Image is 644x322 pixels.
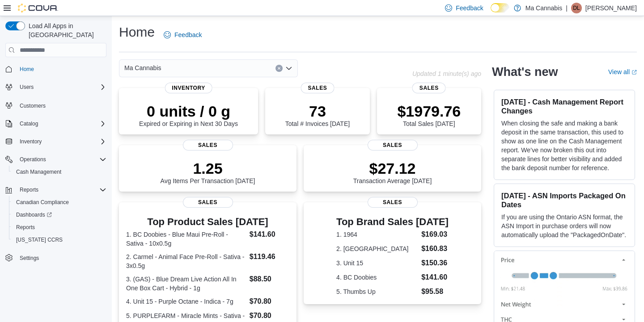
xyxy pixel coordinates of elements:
dt: 4. Unit 15 - Purple Octane - Indica - 7g [126,297,246,306]
span: Users [20,84,34,91]
a: Home [16,64,38,75]
button: Canadian Compliance [9,196,110,209]
dt: 4. BC Doobies [336,273,418,282]
span: Inventory [20,138,42,145]
div: Total Sales [DATE] [397,102,461,127]
span: Operations [16,154,106,165]
button: Open list of options [285,65,292,72]
button: Settings [2,251,110,264]
p: Updated 1 minute(s) ago [412,70,481,77]
span: Reports [13,222,106,233]
span: Feedback [456,4,483,13]
span: Sales [368,197,418,208]
span: Sales [301,83,334,93]
h2: What's new [492,65,558,79]
p: $1979.76 [397,102,461,120]
span: Inventory [165,83,212,93]
span: DL [573,3,580,13]
button: Users [2,81,110,93]
dt: 5. Thumbs Up [336,287,418,296]
button: [US_STATE] CCRS [9,234,110,246]
button: Operations [2,153,110,166]
input: Dark Mode [491,3,509,13]
svg: External link [631,70,637,75]
button: Cash Management [9,166,110,178]
a: Dashboards [9,209,110,221]
p: [PERSON_NAME] [585,3,637,13]
button: Catalog [2,117,110,130]
span: Ma Cannabis [124,63,161,73]
span: Feedback [174,30,202,39]
span: Reports [16,184,106,195]
a: View allExternal link [608,68,637,75]
nav: Complex example [5,59,106,288]
div: Transaction Average [DATE] [353,159,432,184]
dd: $141.60 [250,229,289,240]
a: Reports [13,222,38,233]
span: Dashboards [16,211,52,218]
dt: 3. (GAS) - Blue Dream Live Action All In One Box Cart - Hybrid - 1g [126,275,246,293]
dt: 1. 1964 [336,230,418,239]
span: Sales [368,140,418,151]
span: Home [16,63,106,75]
p: Ma Cannabis [525,3,563,13]
p: $27.12 [353,159,432,177]
span: Reports [20,186,38,193]
a: Cash Management [13,167,65,177]
button: Users [16,82,37,92]
button: Customers [2,99,110,112]
span: Canadian Compliance [13,197,106,208]
h3: Top Brand Sales [DATE] [336,217,449,227]
span: Users [16,82,106,92]
span: Sales [183,140,233,151]
button: Home [2,63,110,75]
span: Customers [16,100,106,111]
div: Dave Lai [571,3,582,13]
span: Cash Management [13,167,106,177]
dd: $88.50 [250,274,289,284]
dd: $119.46 [250,251,289,262]
button: Inventory [2,135,110,148]
span: [US_STATE] CCRS [16,236,63,243]
span: Washington CCRS [13,234,106,245]
p: 0 units / 0 g [139,102,238,120]
button: Reports [16,184,42,195]
div: Expired or Expiring in Next 30 Days [139,102,238,127]
span: Settings [20,255,39,262]
a: [US_STATE] CCRS [13,234,66,245]
button: Reports [2,184,110,196]
img: Cova [18,4,58,13]
span: Catalog [16,118,106,129]
span: Settings [16,252,106,263]
dt: 3. Unit 15 [336,259,418,268]
a: Settings [16,253,42,263]
h3: [DATE] - ASN Imports Packaged On Dates [501,191,627,209]
span: Catalog [20,120,38,127]
dd: $169.03 [421,229,449,240]
span: Canadian Compliance [16,199,69,206]
dd: $95.58 [421,286,449,297]
dd: $160.83 [421,243,449,254]
button: Reports [9,221,110,234]
a: Dashboards [13,209,55,220]
span: Home [20,66,34,73]
div: Total # Invoices [DATE] [285,102,350,127]
span: Customers [20,102,46,109]
span: Dashboards [13,209,106,220]
dd: $150.36 [421,258,449,268]
p: If you are using the Ontario ASN format, the ASN Import in purchase orders will now automatically... [501,213,627,239]
button: Operations [16,154,50,165]
span: Operations [20,156,46,163]
button: Catalog [16,118,42,129]
span: Reports [16,224,35,231]
span: Load All Apps in [GEOGRAPHIC_DATA] [25,21,106,39]
p: | [566,3,568,13]
span: Cash Management [16,168,61,176]
button: Inventory [16,136,45,147]
dd: $70.80 [250,310,289,321]
span: Sales [412,83,446,93]
dt: 1. BC Doobies - Blue Maui Pre-Roll - Sativa - 10x0.5g [126,230,246,248]
h1: Home [119,23,155,41]
span: Inventory [16,136,106,147]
